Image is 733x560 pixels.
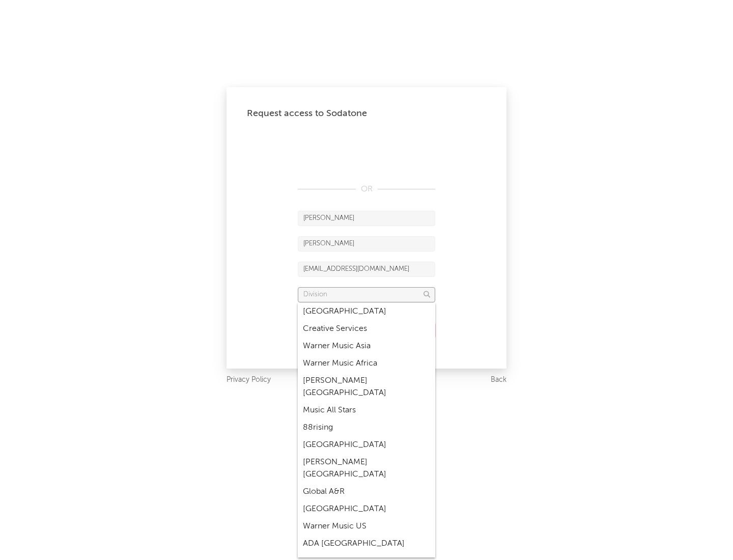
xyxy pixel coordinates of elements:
[298,236,435,251] input: Last Name
[298,483,435,500] div: Global A&R
[298,454,435,483] div: [PERSON_NAME] [GEOGRAPHIC_DATA]
[298,303,435,320] div: [GEOGRAPHIC_DATA]
[298,287,435,302] input: Division
[298,518,435,535] div: Warner Music US
[298,262,435,277] input: Email
[298,372,435,402] div: [PERSON_NAME] [GEOGRAPHIC_DATA]
[298,355,435,372] div: Warner Music Africa
[298,535,435,552] div: ADA [GEOGRAPHIC_DATA]
[298,419,435,436] div: 88rising
[298,402,435,419] div: Music All Stars
[491,374,506,386] a: Back
[298,320,435,338] div: Creative Services
[298,436,435,454] div: [GEOGRAPHIC_DATA]
[247,107,486,120] div: Request access to Sodatone
[298,338,435,355] div: Warner Music Asia
[298,500,435,518] div: [GEOGRAPHIC_DATA]
[227,374,271,386] a: Privacy Policy
[298,183,435,195] div: OR
[298,211,435,226] input: First Name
